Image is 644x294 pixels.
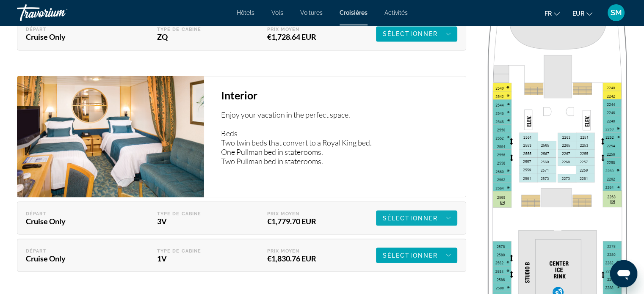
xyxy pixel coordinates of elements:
div: €1,779.70 EUR [267,216,348,225]
div: Cruise Only [26,32,127,41]
div: Type de cabine [157,248,238,253]
span: EUR [572,10,584,17]
div: ZQ [157,32,238,41]
div: Prix ​​moyen [267,211,348,216]
div: €1,830.76 EUR [267,253,348,263]
a: Voitures [300,9,323,16]
div: 3V [157,216,238,225]
a: Croisières [340,9,368,16]
div: Prix ​​moyen [267,27,348,32]
div: Cruise Only [26,216,127,225]
div: Départ [26,27,127,32]
span: SM [611,8,622,17]
div: Type de cabine [157,211,238,216]
button: User Menu [605,4,627,22]
div: €1,728.64 EUR [267,32,348,41]
button: Change currency [572,7,592,19]
a: Activités [384,9,408,16]
a: Hôtels [237,9,254,16]
a: Travorium [17,2,102,24]
img: 1621423257.png [17,76,204,197]
span: fr [544,10,552,17]
button: Sélectionner [376,247,457,263]
span: Sélectionner [383,252,438,258]
button: Sélectionner [376,26,457,41]
span: Sélectionner [383,30,438,37]
span: Sélectionner [383,214,438,221]
div: Cruise Only [26,253,127,263]
iframe: Bouton de lancement de la fenêtre de messagerie [610,260,637,287]
button: Change language [544,7,560,19]
h3: Interior [221,89,457,102]
div: Départ [26,211,127,216]
div: Prix ​​moyen [267,248,348,253]
a: Vols [271,9,283,16]
button: Sélectionner [376,210,457,225]
div: Départ [26,248,127,253]
div: Type de cabine [157,27,238,32]
div: 1V [157,253,238,263]
p: Enjoy your vacation in the perfect space. Beds Two twin beds that convert to a Royal King bed. On... [221,110,457,173]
